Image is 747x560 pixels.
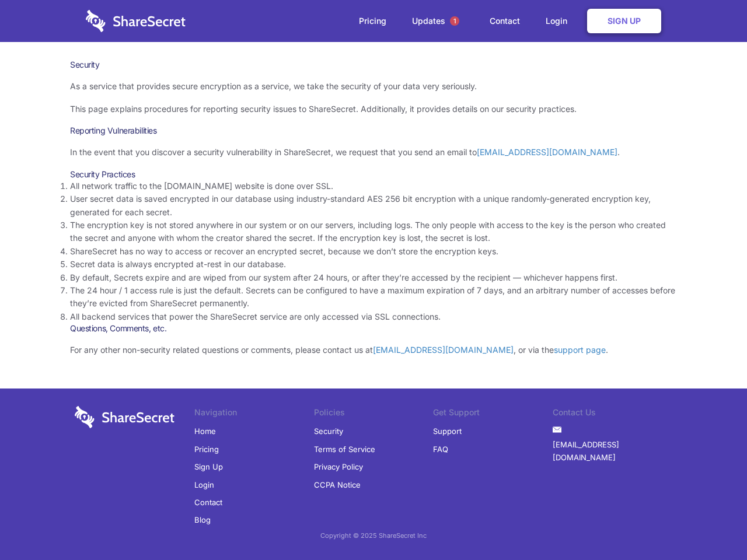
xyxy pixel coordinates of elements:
[70,103,677,116] p: This page explains procedures for reporting security issues to ShareSecret. Additionally, it prov...
[194,440,219,458] a: Pricing
[314,422,343,440] a: Security
[70,192,677,219] li: User secret data is saved encrypted in our database using industry-standard AES 256 bit encryptio...
[70,80,677,93] p: As a service that provides secure encryption as a service, we take the security of your data very...
[70,146,677,159] p: In the event that you discover a security vulnerability in ShareSecret, we request that you send ...
[373,345,514,355] a: [EMAIL_ADDRESS][DOMAIN_NAME]
[553,436,672,467] a: [EMAIL_ADDRESS][DOMAIN_NAME]
[450,16,459,26] span: 1
[70,258,677,271] li: Secret data is always encrypted at-rest in our database.
[70,169,677,180] h3: Security Practices
[70,125,677,136] h3: Reporting Vulnerabilities
[478,3,532,39] a: Contact
[70,180,677,192] li: All network traffic to the [DOMAIN_NAME] website is done over SSL.
[194,476,214,494] a: Login
[553,406,672,422] li: Contact Us
[477,147,617,157] a: [EMAIL_ADDRESS][DOMAIN_NAME]
[194,458,223,475] a: Sign Up
[554,345,606,355] a: support page
[587,9,661,33] a: Sign Up
[433,422,462,440] a: Support
[70,60,677,70] h1: Security
[314,476,361,494] a: CCPA Notice
[194,511,211,528] a: Blog
[70,344,677,356] p: For any other non-security related questions or comments, please contact us at , or via the .
[70,219,677,245] li: The encryption key is not stored anywhere in our system or on our servers, including logs. The on...
[194,422,216,440] a: Home
[194,406,314,422] li: Navigation
[534,3,585,39] a: Login
[194,494,222,511] a: Contact
[86,10,186,32] img: logo-wordmark-white-trans-d4663122ce5f474addd5e946df7df03e33cb6a1c49d2221995e7729f52c070b2.svg
[75,406,174,428] img: logo-wordmark-white-trans-d4663122ce5f474addd5e946df7df03e33cb6a1c49d2221995e7729f52c070b2.svg
[70,284,677,310] li: The 24 hour / 1 access rule is just the default. Secrets can be configured to have a maximum expi...
[433,406,553,422] li: Get Support
[70,245,677,258] li: ShareSecret has no way to access or recover an encrypted secret, because we don’t store the encry...
[347,3,398,39] a: Pricing
[314,406,434,422] li: Policies
[70,310,677,323] li: All backend services that power the ShareSecret service are only accessed via SSL connections.
[70,323,677,334] h3: Questions, Comments, etc.
[314,440,375,458] a: Terms of Service
[433,440,448,458] a: FAQ
[314,458,363,475] a: Privacy Policy
[70,271,677,284] li: By default, Secrets expire and are wiped from our system after 24 hours, or after they’re accesse...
